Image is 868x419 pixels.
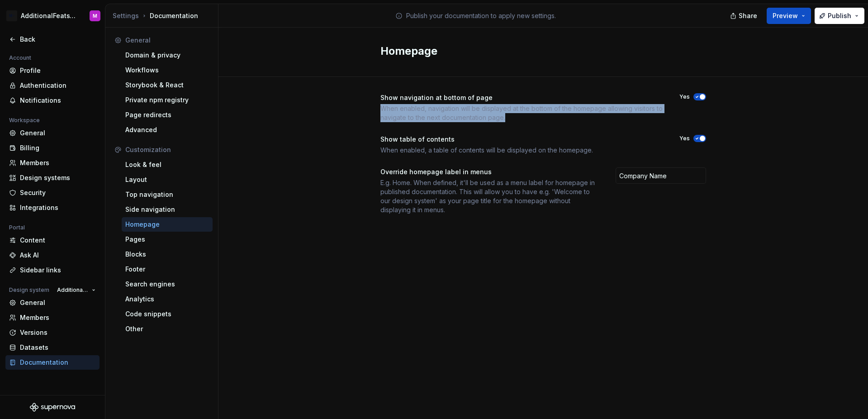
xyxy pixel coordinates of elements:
a: Private npm registry [122,93,213,107]
div: Blocks [125,250,209,259]
a: Domain & privacy [122,48,213,62]
button: Settings [113,11,139,20]
h2: Homepage [380,44,695,58]
a: Top navigation [122,187,213,202]
div: Versions [20,328,96,337]
div: AdditionalFeatsTest [21,11,79,20]
div: Profile [20,66,96,75]
div: Advanced [125,125,209,134]
a: Pages [122,232,213,247]
div: Code snippets [125,309,209,319]
div: Pages [125,235,209,244]
div: Override homepage label in menus [380,167,492,176]
a: Layout [122,172,213,187]
div: Portal [5,222,28,233]
div: Other [125,324,209,333]
span: Share [739,11,757,20]
a: Sidebar links [5,263,100,277]
a: Look & feel [122,157,213,172]
div: Billing [20,143,96,152]
div: Account [5,52,35,63]
a: Datasets [5,340,100,355]
a: Blocks [122,247,213,262]
a: Footer [122,262,213,276]
a: General [5,295,100,310]
div: Show table of contents [380,135,455,144]
label: Yes [679,135,690,142]
div: Show navigation at bottom of page [380,93,493,102]
div: Ask AI [20,251,96,260]
a: Design systems [5,171,100,185]
div: Homepage [125,220,209,229]
a: Security [5,186,100,200]
div: Integrations [20,203,96,212]
div: Workflows [125,66,209,75]
div: Members [20,313,96,322]
button: M-AdditionalFeatsTestM [2,6,103,26]
div: E.g. Home. When defined, it'll be used as a menu label for homepage in published documentation. T... [380,178,599,214]
div: Top navigation [125,190,209,199]
div: When enabled, navigation will be displayed at the bottom of the homepage allowing visitors to nav... [380,104,663,122]
a: Code snippets [122,307,213,321]
a: Analytics [122,292,213,306]
a: Workflows [122,63,213,77]
a: Ask AI [5,248,100,262]
span: Publish [828,11,851,20]
button: Preview [767,8,811,24]
a: Side navigation [122,202,213,217]
a: Members [5,156,100,170]
div: Storybook & React [125,81,209,90]
button: Publish [815,8,864,24]
div: M [93,12,97,19]
div: Documentation [20,358,96,367]
a: Notifications [5,93,100,108]
span: AdditionalFeatsTest [57,286,88,294]
span: Preview [773,11,798,20]
a: Integrations [5,200,100,215]
div: Design systems [20,173,96,182]
div: Domain & privacy [125,51,209,60]
div: Workspace [5,115,43,126]
a: Authentication [5,78,100,93]
p: Publish your documentation to apply new settings. [406,11,556,20]
div: Security [20,188,96,197]
div: Analytics [125,295,209,304]
div: Private npm registry [125,95,209,105]
div: Customization [125,145,209,154]
a: Back [5,32,100,47]
a: Profile [5,63,100,78]
label: Yes [679,93,690,100]
a: Page redirects [122,108,213,122]
div: Members [20,158,96,167]
div: Sidebar links [20,266,96,275]
div: When enabled, a table of contents will be displayed on the homepage. [380,146,663,155]
a: Documentation [5,355,100,370]
a: Members [5,310,100,325]
div: Documentation [113,11,214,20]
div: Side navigation [125,205,209,214]
div: Content [20,236,96,245]
a: Search engines [122,277,213,291]
div: General [125,36,209,45]
a: Versions [5,325,100,340]
button: Share [726,8,763,24]
div: Look & feel [125,160,209,169]
svg: Supernova Logo [30,403,75,412]
a: Other [122,322,213,336]
div: Search engines [125,280,209,289]
div: General [20,129,96,138]
div: Page redirects [125,110,209,119]
div: Back [20,35,96,44]
a: Billing [5,141,100,155]
div: M- [6,10,17,21]
div: General [20,298,96,307]
div: Design system [5,285,53,295]
a: General [5,126,100,140]
div: Footer [125,265,209,274]
a: Advanced [122,123,213,137]
a: Content [5,233,100,248]
div: Notifications [20,96,96,105]
div: Layout [125,175,209,184]
a: Storybook & React [122,78,213,92]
